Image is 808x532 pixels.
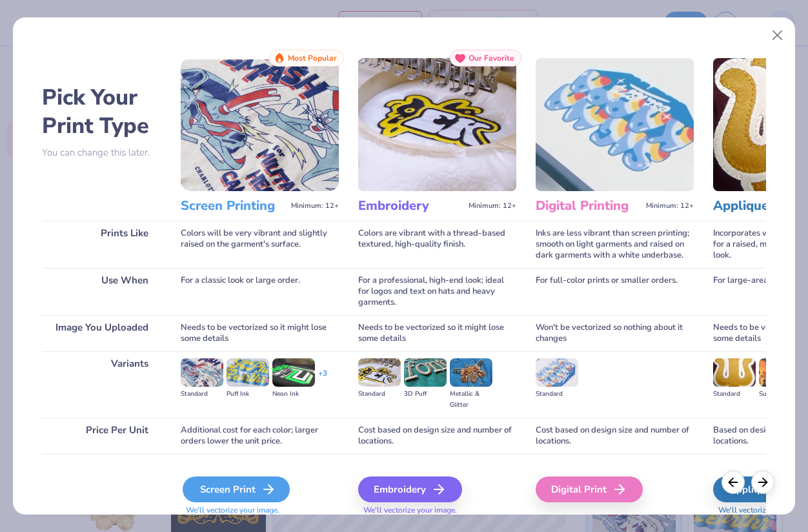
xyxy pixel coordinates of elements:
img: Neon Ink [272,358,315,387]
img: Sublimated [759,358,802,387]
div: Won't be vectorized so nothing about it changes [536,315,694,351]
h2: Pick Your Print Type [42,83,161,140]
div: Additional cost for each color; larger orders lower the unit price. [181,418,339,454]
div: Screen Print [183,476,290,502]
div: Variants [42,351,161,418]
div: Metallic & Glitter [450,389,492,411]
img: Standard [181,358,223,387]
img: Standard [358,358,401,387]
div: Needs to be vectorized so it might lose some details [181,315,339,351]
div: Applique [713,476,808,502]
div: Standard [536,389,578,400]
div: Standard [713,389,756,400]
img: Standard [536,358,578,387]
div: For full-color prints or smaller orders. [536,268,694,315]
div: Neon Ink [272,389,315,400]
div: Puff Ink [227,389,269,400]
button: Close [765,23,790,48]
span: Minimum: 12+ [469,201,516,210]
h3: Embroidery [358,198,463,214]
h3: Digital Printing [536,198,641,214]
div: Prints Like [42,221,161,268]
div: Cost based on design size and number of locations. [536,418,694,454]
div: Sublimated [759,389,802,400]
span: We'll vectorize your image. [181,505,339,516]
div: Colors are vibrant with a thread-based textured, high-quality finish. [358,221,516,268]
div: Standard [181,389,223,400]
div: Standard [358,389,401,400]
div: Use When [42,268,161,315]
h3: Screen Printing [181,198,286,214]
div: Digital Print [536,476,643,502]
img: Screen Printing [181,58,339,191]
span: We'll vectorize your image. [358,505,516,516]
div: For a professional, high-end look; ideal for logos and text on hats and heavy garments. [358,268,516,315]
span: Our Favorite [469,54,514,63]
img: 3D Puff [404,358,447,387]
span: Most Popular [288,54,337,63]
div: Needs to be vectorized so it might lose some details [358,315,516,351]
span: Minimum: 12+ [291,201,339,210]
div: + 3 [318,368,327,390]
div: Image You Uploaded [42,315,161,351]
img: Embroidery [358,58,516,191]
div: Cost based on design size and number of locations. [358,418,516,454]
img: Puff Ink [227,358,269,387]
p: You can change this later. [42,147,161,158]
div: Embroidery [358,476,462,502]
img: Digital Printing [536,58,694,191]
img: Metallic & Glitter [450,358,492,387]
div: Colors will be very vibrant and slightly raised on the garment's surface. [181,221,339,268]
div: Inks are less vibrant than screen printing; smooth on light garments and raised on dark garments ... [536,221,694,268]
span: Minimum: 12+ [646,201,694,210]
div: 3D Puff [404,389,447,400]
img: Standard [713,358,756,387]
div: Price Per Unit [42,418,161,454]
div: For a classic look or large order. [181,268,339,315]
